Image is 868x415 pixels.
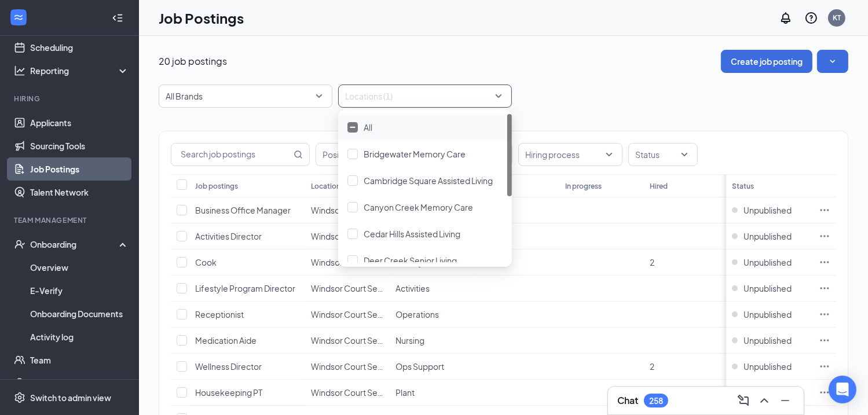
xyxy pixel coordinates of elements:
div: Reporting [30,65,130,76]
h1: Job Postings [159,8,244,28]
span: Housekeeping PT [195,387,262,398]
td: Windsor Court Senior Living [305,328,390,354]
svg: Ellipses [819,256,830,268]
a: Applicants [30,111,129,134]
span: Activities [395,283,430,293]
div: Hiring [14,94,127,104]
div: Open Intercom Messenger [829,376,856,403]
td: Windsor Court Senior Living [305,223,390,249]
td: Windsor Court Senior Living [305,380,390,406]
span: Ops Support [395,361,444,372]
td: Windsor Court Senior Living [305,197,390,223]
th: Today [475,174,559,197]
p: All Brands [166,90,203,102]
td: Operations [390,223,474,249]
td: Ops Support [390,197,474,223]
svg: UserCheck [14,238,25,250]
svg: WorkstreamLogo [13,12,24,23]
span: Activities Director [195,231,262,241]
span: Receptionist [195,309,244,319]
span: 2 [650,361,654,372]
div: Department [395,181,436,191]
button: ComposeMessage [734,391,753,410]
a: Team [30,348,129,372]
input: Search job postings [171,144,291,166]
span: Ops Support [395,205,444,215]
th: Hired [644,174,728,197]
svg: Collapse [112,12,123,24]
td: Operations [390,302,474,328]
a: Overview [30,256,129,279]
td: Dietary [390,249,474,276]
div: Job postings [195,181,238,191]
svg: Minimize [778,394,792,407]
svg: Ellipses [819,204,830,216]
th: In progress [559,174,644,197]
a: DocumentsCrown [30,372,129,395]
a: Activity log [30,325,129,348]
svg: Ellipses [819,335,830,346]
span: Windsor Court Senior Living [311,387,415,398]
th: Status [726,174,813,197]
span: Cook [195,257,217,267]
td: Activities [390,276,474,302]
a: Job Postings [30,157,129,181]
span: Unpublished [744,256,792,268]
td: Windsor Court Senior Living [305,302,390,328]
div: 258 [649,396,663,406]
span: Windsor Court Senior Living [311,283,415,293]
a: Talent Network [30,181,129,204]
span: Windsor Court Senior Living [311,335,415,346]
div: Switch to admin view [30,392,111,403]
span: Windsor Court Senior Living [311,309,415,319]
a: Sourcing Tools [30,134,129,157]
svg: Ellipses [819,282,830,294]
span: Windsor Court Senior Living [311,257,415,267]
svg: Ellipses [819,361,830,372]
button: Create job posting [721,50,812,73]
button: Minimize [776,391,794,410]
div: Location [311,181,340,191]
span: Windsor Court Senior Living [311,361,415,372]
h3: Chat [617,394,638,407]
a: Onboarding Documents [30,302,129,325]
svg: Ellipses [819,230,830,242]
svg: SmallChevronDown [827,56,838,67]
span: Unpublished [744,309,792,320]
span: 2 [650,257,654,267]
svg: Ellipses [819,309,830,320]
span: Business Office Manager [195,205,291,215]
span: Operations [395,231,439,241]
svg: Notifications [779,11,793,25]
td: Ops Support [390,354,474,380]
div: Onboarding [30,238,119,250]
svg: Ellipses [819,387,830,398]
svg: Settings [14,392,25,403]
span: Medication Aide [195,335,257,346]
td: Windsor Court Senior Living [305,276,390,302]
td: Plant [390,380,474,406]
span: Unpublished [744,204,792,216]
span: Wellness Director [195,361,262,372]
td: Nursing [390,328,474,354]
div: Team Management [14,215,127,225]
span: Plant [395,387,415,398]
span: Nursing [395,335,424,346]
button: SmallChevronDown [817,50,848,73]
td: Windsor Court Senior Living [305,249,390,276]
svg: ComposeMessage [737,394,750,407]
p: 20 job postings [159,55,227,68]
a: Scheduling [30,36,129,59]
span: Lifestyle Program Director [195,283,295,293]
td: Windsor Court Senior Living [305,354,390,380]
a: E-Verify [30,279,129,302]
svg: Analysis [14,65,25,76]
span: Unpublished [744,230,792,242]
span: Unpublished [744,361,792,372]
svg: QuestionInfo [804,11,818,25]
button: ChevronUp [755,391,774,410]
svg: MagnifyingGlass [294,150,303,159]
span: Unpublished [744,282,792,294]
span: Windsor Court Senior Living [311,231,415,241]
svg: ChevronUp [757,394,771,407]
